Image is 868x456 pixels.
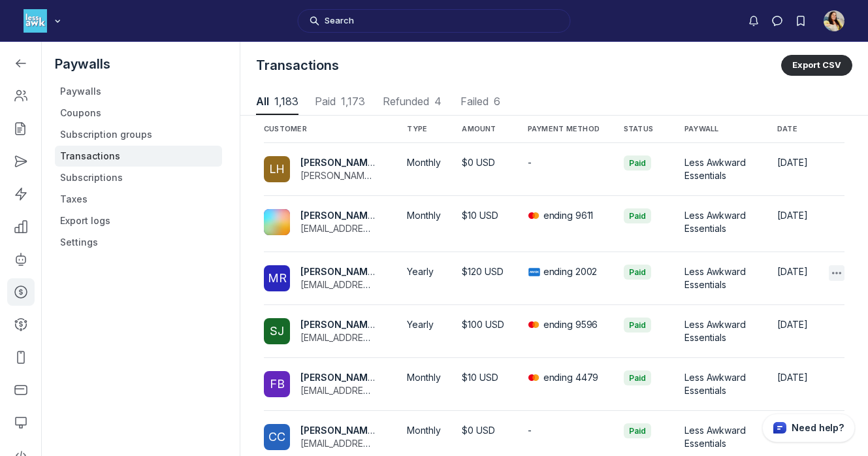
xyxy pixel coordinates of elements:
[765,9,789,33] button: Direct messages
[781,55,852,76] button: Export CSV
[274,95,298,108] span: 1,183
[684,209,756,235] div: Less Awkward Essentials
[777,318,808,331] div: [DATE]
[256,96,298,106] span: All
[269,161,285,177] div: LH
[300,170,524,181] span: [PERSON_NAME][EMAIL_ADDRESS][DOMAIN_NAME]
[434,95,442,108] span: 4
[777,371,808,384] div: [DATE]
[624,265,651,280] span: Paid
[55,124,222,145] a: Subscription groups
[298,9,571,33] button: Search
[543,209,594,222] p: ending 9611
[624,155,651,171] span: Paid
[300,372,376,383] span: [PERSON_NAME]
[494,95,500,108] span: 6
[407,156,441,169] div: Monthly
[264,424,386,450] div: CC[PERSON_NAME][EMAIL_ADDRESS][DOMAIN_NAME]
[684,125,719,134] span: PAYWALL
[341,95,365,108] span: 1,173
[55,81,222,102] a: Paywalls
[300,157,376,168] span: [PERSON_NAME]
[624,423,651,438] span: Paid
[407,371,441,384] div: Monthly
[407,125,427,134] span: TYPE
[300,425,376,436] span: [PERSON_NAME]
[742,9,765,33] button: Notifications
[462,318,506,331] div: $100 USD
[462,209,506,222] div: $10 USD
[462,125,496,134] span: AMOUNT
[300,385,451,396] span: [EMAIL_ADDRESS][DOMAIN_NAME]
[543,318,598,331] p: ending 9596
[24,9,47,33] img: Less Awkward Hub logo
[55,189,222,210] a: Taxes
[462,424,506,437] div: $0 USD
[55,232,222,253] a: Settings
[381,96,443,106] span: Refunded
[55,146,222,167] a: Transactions
[462,156,506,169] div: $0 USD
[407,209,441,222] div: Monthly
[55,55,222,73] h5: Paywalls
[407,265,441,278] div: Yearly
[462,371,506,384] div: $10 USD
[264,209,386,235] div: JW[PERSON_NAME][EMAIL_ADDRESS][DOMAIN_NAME]
[462,265,506,278] div: $120 USD
[268,270,287,286] div: MR
[24,8,64,34] button: Less Awkward Hub logo
[624,318,651,333] span: Paid
[407,424,441,437] div: Monthly
[55,103,222,123] a: Coupons
[792,421,844,434] p: Need help?
[684,265,756,291] div: Less Awkward Essentials
[777,125,797,134] span: DATE
[256,56,771,74] h1: Transactions
[314,96,365,106] span: Paid
[528,125,600,134] span: PAYMENT METHOD
[459,89,501,115] button: Failed6
[684,156,756,182] div: Less Awkward Essentials
[264,371,386,397] div: FB[PERSON_NAME][EMAIL_ADDRESS][DOMAIN_NAME]
[624,125,653,134] span: STATUS
[264,156,386,182] div: LH[PERSON_NAME][PERSON_NAME][EMAIL_ADDRESS][DOMAIN_NAME]
[762,414,855,442] button: Circle support widget
[270,376,285,392] div: FB
[777,156,808,169] div: [DATE]
[684,371,756,397] div: Less Awkward Essentials
[300,223,451,234] span: [EMAIL_ADDRESS][DOMAIN_NAME]
[264,125,307,134] span: CUSTOMER
[300,332,451,343] span: [EMAIL_ADDRESS][DOMAIN_NAME]
[543,265,598,278] p: ending 2002
[624,208,651,223] span: Paid
[270,323,284,339] div: SJ
[300,319,376,330] span: [PERSON_NAME]
[528,156,603,169] div: -
[777,265,808,278] div: [DATE]
[264,265,386,291] div: MR[PERSON_NAME][EMAIL_ADDRESS][DOMAIN_NAME]
[300,266,376,277] span: [PERSON_NAME]
[528,424,603,437] div: -
[624,370,651,385] span: Paid
[459,96,501,106] span: Failed
[789,9,812,33] button: Bookmarks
[684,318,756,344] div: Less Awkward Essentials
[381,89,443,115] button: Refunded4
[824,10,844,31] button: User menu options
[300,438,451,449] span: [EMAIL_ADDRESS][DOMAIN_NAME]
[268,429,285,445] div: CC
[407,318,441,331] div: Yearly
[256,89,298,115] button: All1,183
[264,318,386,344] div: SJ[PERSON_NAME][EMAIL_ADDRESS][DOMAIN_NAME]
[55,167,222,188] a: Subscriptions
[314,89,365,115] button: Paid1,173
[684,424,756,450] div: Less Awkward Essentials
[543,371,599,384] p: ending 4479
[300,210,376,221] span: [PERSON_NAME]
[777,209,808,222] div: [DATE]
[55,210,222,231] a: Export logs
[300,279,451,290] span: [EMAIL_ADDRESS][DOMAIN_NAME]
